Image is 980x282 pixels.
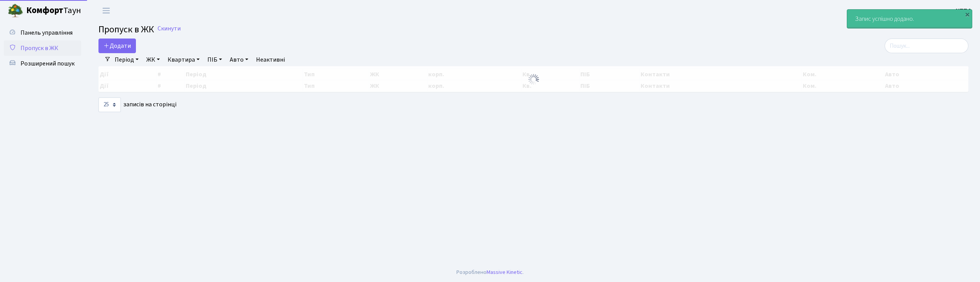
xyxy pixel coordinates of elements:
[164,53,203,66] a: Квартира
[20,59,75,68] span: Розширений пошук
[97,4,116,17] button: Переключити навігацію
[112,53,142,66] a: Період
[847,10,972,28] div: Запис успішно додано.
[885,39,968,53] input: Пошук...
[98,39,136,53] a: Додати
[227,53,251,66] a: Авто
[26,4,63,17] b: Комфорт
[456,268,524,277] div: Розроблено .
[103,42,131,50] span: Додати
[527,73,540,86] img: Обробка...
[963,10,971,18] div: ×
[26,4,81,17] span: Таун
[8,3,23,18] img: logo.png
[158,25,181,32] a: Скинути
[98,97,176,112] label: записів на сторінці
[956,7,971,15] b: КПП4
[487,268,522,276] a: Massive Kinetic
[204,53,225,66] a: ПІБ
[956,6,971,15] a: КПП4
[253,53,288,66] a: Неактивні
[20,44,58,52] span: Пропуск в ЖК
[4,40,81,56] a: Пропуск в ЖК
[4,25,81,40] a: Панель управління
[20,29,73,37] span: Панель управління
[98,23,154,36] span: Пропуск в ЖК
[4,56,81,71] a: Розширений пошук
[143,53,163,66] a: ЖК
[98,97,121,112] select: записів на сторінці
